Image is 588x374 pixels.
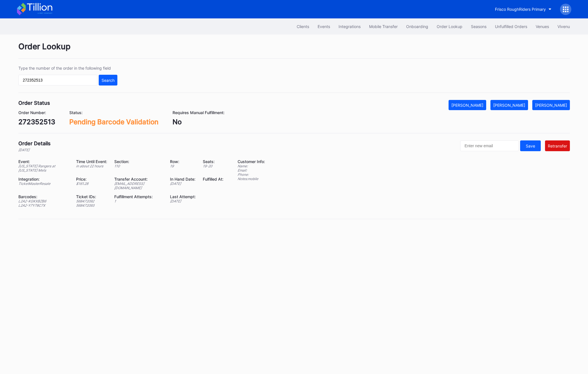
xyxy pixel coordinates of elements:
div: 568472093 [76,203,107,208]
button: Events [313,21,334,32]
div: 568472092 [76,199,107,203]
div: Save [526,144,535,148]
div: [DATE] [170,199,196,203]
div: [PERSON_NAME] [535,103,567,108]
button: Mobile Transfer [365,21,402,32]
button: Order Lookup [432,21,467,32]
div: 19 - 20 [203,164,223,168]
div: Order Status [18,100,50,106]
div: Order Lookup [437,24,462,29]
div: $ 161.28 [76,181,107,186]
div: [DATE] [18,148,51,152]
div: Customer Info: [238,159,265,164]
div: Integrations [339,24,361,29]
div: Email: [238,168,265,172]
div: 19 [170,164,196,168]
div: Order Lookup [18,42,570,59]
div: Fulfilled At: [203,177,223,181]
button: Unfulfilled Orders [491,21,531,32]
div: Status: [69,110,158,115]
button: Onboarding [402,21,432,32]
div: Requires Manual Fulfillment: [173,110,225,115]
div: TicketMasterResale [18,181,69,186]
div: Phone: [238,172,265,177]
input: Enter new email [460,140,519,151]
div: In Hand Date: [170,177,196,181]
div: Mobile Transfer [369,24,398,29]
div: Name: [238,164,265,168]
div: No [173,118,225,126]
div: Pending Barcode Validation [69,118,158,126]
div: 1 [114,199,163,203]
div: Events [318,24,330,29]
button: Retransfer [545,140,570,151]
div: [PERSON_NAME] [451,103,483,108]
div: Ticket IDs: [76,194,107,199]
button: Frisco RoughRiders Primary [491,4,556,14]
div: Time Until Event: [76,159,107,164]
button: [PERSON_NAME] [532,100,570,110]
div: Price: [76,177,107,181]
div: Last Attempt: [170,194,196,199]
div: Clients [297,24,309,29]
div: Order Details [18,140,51,146]
button: [PERSON_NAME] [449,100,486,110]
div: 272352513 [18,118,55,126]
div: Vivenu [557,24,570,29]
div: Event: [18,159,69,164]
button: Vivenu [553,21,574,32]
div: Onboarding [406,24,428,29]
div: [PERSON_NAME] [493,103,525,108]
button: Search [99,75,117,86]
div: Integration: [18,177,69,181]
div: [DATE] [170,181,196,186]
div: Frisco RoughRiders Primary [495,7,546,12]
div: Retransfer [548,144,567,148]
div: Search [102,78,115,83]
div: [EMAIL_ADDRESS][DOMAIN_NAME] [114,181,163,190]
div: Venues [536,24,549,29]
div: Section: [114,159,163,164]
div: [US_STATE] Rangers at [US_STATE] Mets [18,164,69,172]
button: Integrations [334,21,365,32]
button: Save [520,140,541,151]
button: Clients [292,21,313,32]
div: in about 22 hours [76,164,107,168]
div: Notes: mobile [238,177,265,181]
button: Seasons [467,21,491,32]
div: Row: [170,159,196,164]
div: L2A2-KGKXBZB6 [18,199,69,203]
div: Barcodes: [18,194,69,199]
div: 110 [114,164,163,168]
div: Seasons [471,24,486,29]
button: [PERSON_NAME] [490,100,528,110]
button: Venues [531,21,553,32]
div: Transfer Account: [114,177,163,181]
div: Order Number: [18,110,55,115]
div: Seats: [203,159,223,164]
input: GT59662 [18,75,97,86]
div: Type the number of the order in the following field [18,66,117,70]
div: L2A2-Y7Y78C7X [18,203,69,208]
div: Unfulfilled Orders [495,24,527,29]
div: Fulfillment Attempts: [114,194,163,199]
